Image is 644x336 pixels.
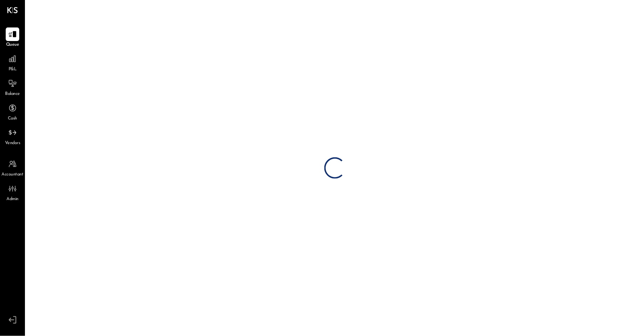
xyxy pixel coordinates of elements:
span: P&L [9,66,17,73]
span: Accountant [2,172,24,178]
a: P&L [0,52,25,73]
a: Cash [0,101,25,122]
span: Queue [6,42,19,48]
a: Balance [0,77,25,97]
span: Admin [6,196,19,203]
a: Admin [0,182,25,203]
a: Vendors [0,126,25,147]
span: Cash [8,116,17,122]
a: Accountant [0,157,25,178]
span: Vendors [5,140,20,147]
a: Queue [0,27,25,48]
span: Balance [5,91,20,97]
